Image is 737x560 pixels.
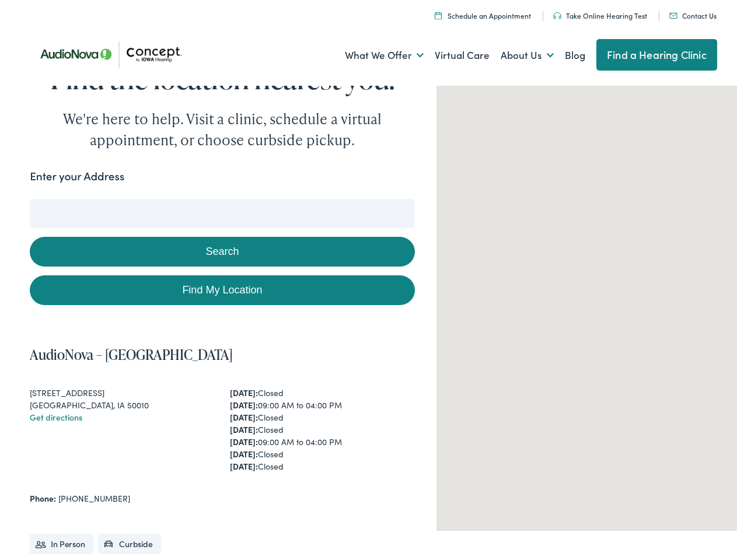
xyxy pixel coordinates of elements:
a: [PHONE_NUMBER] [58,489,130,501]
strong: [DATE]: [230,457,258,468]
a: Schedule an Appointment [435,7,531,17]
img: A calendar icon to schedule an appointment at Concept by Iowa Hearing. [435,8,442,16]
a: Get directions [30,408,82,419]
strong: [DATE]: [230,444,258,456]
div: Closed 09:00 AM to 04:00 PM Closed Closed 09:00 AM to 04:00 PM Closed Closed [230,383,415,469]
strong: [DATE]: [230,420,258,432]
h1: Find the location nearest you. [30,58,414,90]
strong: [DATE]: [230,432,258,444]
a: Virtual Care [435,30,490,73]
label: Enter your Address [30,164,124,181]
strong: [DATE]: [230,395,258,407]
div: [GEOGRAPHIC_DATA], IA 50010 [30,395,215,408]
li: In Person [30,530,93,551]
a: Contact Us [669,7,717,17]
a: About Us [501,30,554,73]
a: Blog [565,30,585,73]
a: Find My Location [30,272,414,302]
div: [STREET_ADDRESS] [30,383,215,395]
a: What We Offer [345,30,424,73]
div: We're here to help. Visit a clinic, schedule a virtual appointment, or choose curbside pickup. [36,105,409,147]
button: Search [30,233,414,263]
strong: [DATE]: [230,383,258,395]
a: Find a Hearing Clinic [596,36,717,67]
strong: Phone: [30,489,56,501]
a: Take Online Hearing Test [553,7,647,17]
img: utility icon [553,9,561,16]
li: Curbside [98,530,161,551]
input: Enter your address or zip code [30,195,414,225]
img: utility icon [669,9,677,15]
a: AudioNova – [GEOGRAPHIC_DATA] [30,341,233,360]
strong: [DATE]: [230,408,258,419]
